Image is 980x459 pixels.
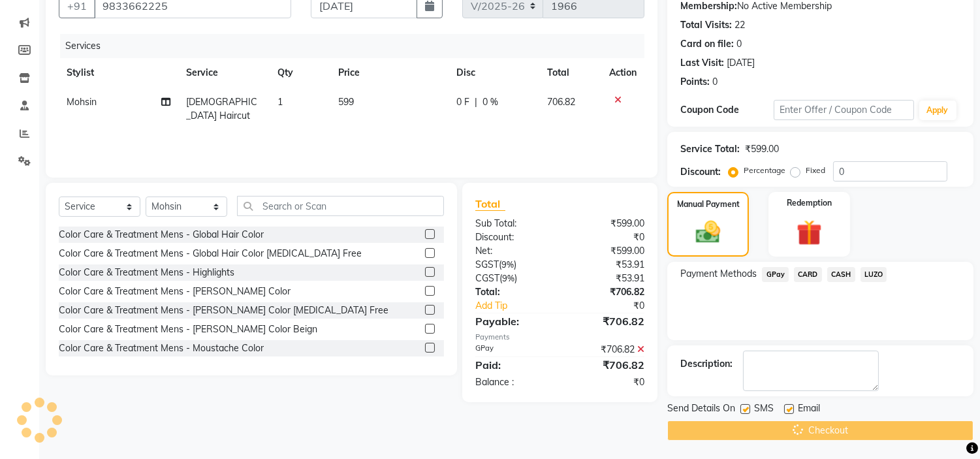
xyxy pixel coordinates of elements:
div: [DATE] [727,56,755,70]
span: 599 [338,96,354,108]
div: GPay [466,343,560,356]
span: 0 F [456,95,469,109]
span: 0 % [482,95,498,109]
span: LUZO [861,267,887,282]
div: Payments [475,332,644,343]
span: CARD [794,267,822,282]
div: Color Care & Treatment Mens - [PERSON_NAME] Color [MEDICAL_DATA] Free [59,304,388,317]
th: Service [178,58,270,87]
img: _gift.svg [789,217,830,249]
div: ₹706.82 [560,285,655,299]
div: Net: [466,244,560,258]
th: Disc [449,58,539,87]
div: ₹0 [576,299,655,313]
span: Total [475,197,505,211]
div: ₹706.82 [560,343,655,356]
div: ₹53.91 [560,258,655,272]
th: Price [330,58,449,87]
div: ₹53.91 [560,272,655,285]
div: ( ) [466,272,560,285]
span: [DEMOGRAPHIC_DATA] Haircut [186,96,257,121]
span: 9% [501,259,514,270]
div: Color Care & Treatment Mens - Global Hair Color [59,228,264,242]
label: Manual Payment [677,198,740,210]
div: Discount: [680,165,721,179]
div: Service Total: [680,142,740,156]
div: Total: [466,285,560,299]
input: Search or Scan [237,196,444,216]
span: Send Details On [667,402,735,418]
span: Payment Methods [680,267,757,281]
label: Percentage [744,165,785,176]
div: Services [60,34,654,58]
div: Card on file: [680,37,734,51]
span: GPay [762,267,789,282]
div: Description: [680,357,733,371]
div: ₹599.00 [560,244,655,258]
div: Paid: [466,357,560,373]
div: Discount: [466,230,560,244]
div: ₹0 [560,375,655,389]
span: | [475,95,477,109]
div: ₹599.00 [745,142,779,156]
div: Coupon Code [680,103,774,117]
div: ₹706.82 [560,313,655,329]
div: 0 [712,75,718,89]
button: Apply [919,101,956,120]
div: Balance : [466,375,560,389]
span: SMS [754,402,774,418]
div: ( ) [466,258,560,272]
span: 1 [277,96,283,108]
label: Redemption [787,197,832,209]
span: CGST [475,272,499,284]
div: Points: [680,75,710,89]
div: ₹599.00 [560,217,655,230]
div: Color Care & Treatment Mens - Moustache Color [59,341,264,355]
div: Color Care & Treatment Mens - Highlights [59,266,234,279]
span: 706.82 [547,96,575,108]
th: Qty [270,58,330,87]
span: SGST [475,259,499,270]
span: Mohsin [67,96,97,108]
span: 9% [502,273,514,283]
div: Color Care & Treatment Mens - [PERSON_NAME] Color Beign [59,323,317,336]
th: Stylist [59,58,178,87]
div: Last Visit: [680,56,724,70]
span: CASH [827,267,855,282]
div: 0 [736,37,742,51]
img: _cash.svg [688,218,727,246]
div: ₹706.82 [560,357,655,373]
div: Sub Total: [466,217,560,230]
a: Add Tip [466,299,576,313]
div: Color Care & Treatment Mens - Global Hair Color [MEDICAL_DATA] Free [59,247,362,261]
th: Action [601,58,644,87]
th: Total [539,58,602,87]
div: ₹0 [560,230,655,244]
div: 22 [735,18,745,32]
div: Color Care & Treatment Mens - [PERSON_NAME] Color [59,285,291,298]
div: Payable: [466,313,560,329]
div: Total Visits: [680,18,732,32]
span: Email [798,402,820,418]
label: Fixed [806,165,825,176]
input: Enter Offer / Coupon Code [774,100,913,120]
